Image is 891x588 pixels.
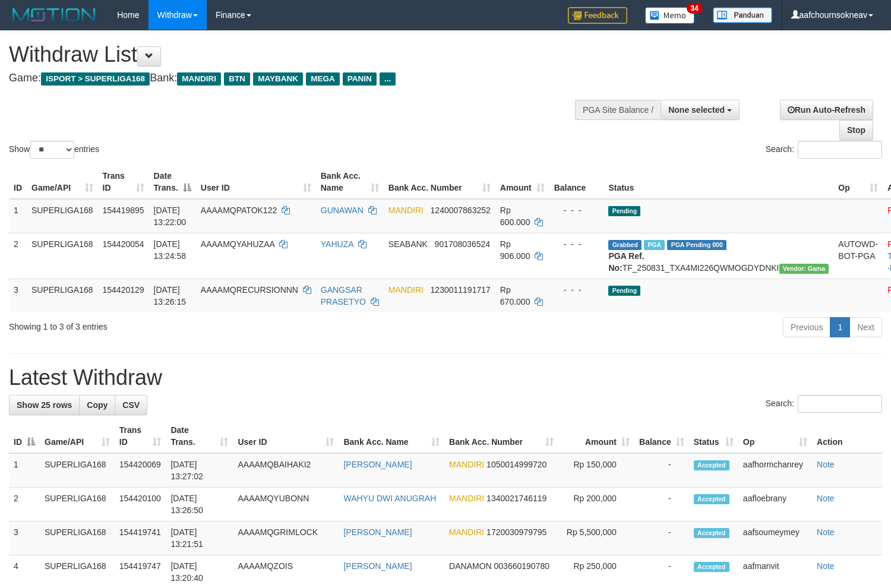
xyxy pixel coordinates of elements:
[154,285,187,306] span: [DATE] 13:26:15
[554,238,599,250] div: - - -
[608,240,642,250] span: Grabbed
[201,206,277,215] span: AAAAMQPATOK122
[306,72,340,86] span: MEGA
[98,165,149,199] th: Trans ID: activate to sort column ascending
[9,165,27,199] th: ID
[9,279,27,312] td: 3
[321,285,366,306] a: GANGSAR PRASETYO
[233,453,339,488] td: AAAAMQBAIHAKI2
[833,233,883,279] td: AUTOWD-BOT-PGA
[339,419,444,453] th: Bank Acc. Name: activate to sort column ascending
[166,453,233,488] td: [DATE] 13:27:02
[115,453,166,488] td: 154420069
[380,72,396,86] span: ...
[486,460,546,469] span: Copy 1050014999720 to clipboard
[694,562,729,572] span: Accepted
[833,165,883,199] th: Op: activate to sort column ascending
[431,206,491,215] span: Copy 1240007863252 to clipboard
[817,460,835,469] a: Note
[817,527,835,537] a: Note
[554,284,599,296] div: - - -
[604,233,833,279] td: TF_250831_TXA4MI226QWMOGDYDNKI
[40,453,115,488] td: SUPERLIGA168
[27,165,98,199] th: Game/API: activate to sort column ascending
[196,165,316,199] th: User ID: activate to sort column ascending
[201,285,298,295] span: AAAAMQRECURSIONNN
[27,233,98,279] td: SUPERLIGA168
[486,494,546,503] span: Copy 1340021746119 to clipboard
[661,100,740,120] button: None selected
[738,521,812,555] td: aafsoumeymey
[738,453,812,488] td: aafhormchanrey
[9,395,80,415] a: Show 25 rows
[321,239,353,249] a: YAHUZA
[27,279,98,312] td: SUPERLIGA168
[766,141,882,159] label: Search:
[103,206,144,215] span: 154419895
[558,419,634,453] th: Amount: activate to sort column ascending
[384,165,495,199] th: Bank Acc. Number: activate to sort column ascending
[27,199,98,233] td: SUPERLIGA168
[388,206,424,215] span: MANDIRI
[9,521,40,555] td: 3
[9,488,40,521] td: 2
[233,419,339,453] th: User ID: activate to sort column ascending
[780,100,873,120] a: Run Auto-Refresh
[645,7,695,24] img: Button%20Memo.svg
[9,366,882,390] h1: Latest Withdraw
[449,494,484,503] span: MANDIRI
[694,528,729,538] span: Accepted
[233,521,339,555] td: AAAAMQGRIMLOCK
[608,286,640,296] span: Pending
[812,419,882,453] th: Action
[738,419,812,453] th: Op: activate to sort column ascending
[668,105,725,115] span: None selected
[115,521,166,555] td: 154419741
[253,72,303,86] span: MAYBANK
[316,165,384,199] th: Bank Acc. Name: activate to sort column ascending
[449,460,484,469] span: MANDIRI
[9,316,362,333] div: Showing 1 to 3 of 3 entries
[817,494,835,503] a: Note
[766,395,882,413] label: Search:
[554,204,599,216] div: - - -
[435,239,490,249] span: Copy 901708036524 to clipboard
[9,419,40,453] th: ID: activate to sort column descending
[495,165,549,199] th: Amount: activate to sort column ascending
[343,561,412,571] a: [PERSON_NAME]
[149,165,196,199] th: Date Trans.: activate to sort column descending
[694,460,729,470] span: Accepted
[449,561,492,571] span: DANAMON
[830,317,850,337] a: 1
[201,239,274,249] span: AAAAMQYAHUZAA
[694,494,729,504] span: Accepted
[9,453,40,488] td: 1
[779,264,829,274] span: Vendor URL: https://trx31.1velocity.biz
[738,488,812,521] td: aafloebrany
[687,3,703,14] span: 34
[500,206,530,227] span: Rp 600.000
[500,239,530,261] span: Rp 906.000
[103,239,144,249] span: 154420054
[115,395,147,415] a: CSV
[558,453,634,488] td: Rp 150,000
[9,6,99,24] img: MOTION_logo.png
[634,419,689,453] th: Balance: activate to sort column ascending
[9,43,582,67] h1: Withdraw List
[558,521,634,555] td: Rp 5,500,000
[40,521,115,555] td: SUPERLIGA168
[783,317,830,337] a: Previous
[608,206,640,216] span: Pending
[634,521,689,555] td: -
[713,7,772,23] img: panduan.png
[9,141,99,159] label: Show entries
[558,488,634,521] td: Rp 200,000
[798,395,882,413] input: Search:
[115,488,166,521] td: 154420100
[343,72,377,86] span: PANIN
[30,141,74,159] select: Showentries
[388,239,428,249] span: SEABANK
[233,488,339,521] td: AAAAMQYUBONN
[634,453,689,488] td: -
[41,72,150,86] span: ISPORT > SUPERLIGA168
